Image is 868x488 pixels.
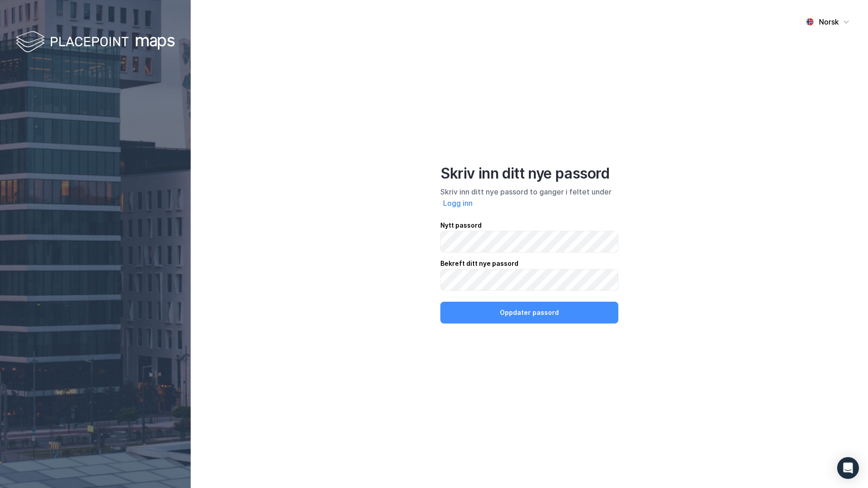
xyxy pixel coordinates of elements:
button: Oppdater passord [440,302,618,324]
div: Bekreft ditt nye passord [440,258,618,269]
button: Logg inn [440,197,475,209]
div: Skriv inn ditt nye passord to ganger i feltet under [440,186,618,209]
div: Skriv inn ditt nye passord [440,164,618,183]
div: Nytt passord [440,220,618,231]
div: Norsk [819,16,839,27]
img: logo-white.f07954bde2210d2a523dddb988cd2aa7.svg [16,29,175,56]
div: Open Intercom Messenger [837,457,859,479]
